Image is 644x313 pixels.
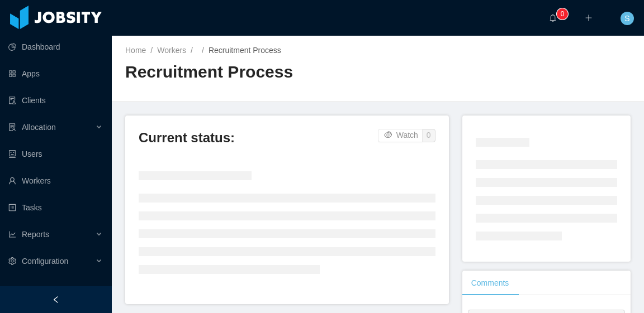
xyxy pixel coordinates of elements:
[462,271,518,296] div: Comments
[8,62,103,85] a: icon: appstoreApps
[125,46,146,55] a: Home
[22,230,49,239] span: Reports
[139,129,378,147] h3: Current status:
[157,46,186,55] a: Workers
[585,14,593,22] i: icon: plus
[22,257,68,266] span: Configuration
[202,46,204,55] span: /
[8,257,16,265] i: icon: setting
[624,12,629,25] span: S
[125,61,378,84] h2: Recruitment Process
[8,89,103,112] a: icon: auditClients
[8,143,103,165] a: icon: robotUsers
[22,123,56,132] span: Allocation
[209,46,281,55] span: Recruitment Process
[191,46,193,55] span: /
[557,8,568,20] sup: 0
[549,14,557,22] i: icon: bell
[8,196,103,219] a: icon: profileTasks
[422,129,435,142] button: 0
[150,46,153,55] span: /
[8,230,16,238] i: icon: line-chart
[8,36,103,58] a: icon: pie-chartDashboard
[8,123,16,131] i: icon: solution
[8,170,103,192] a: icon: userWorkers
